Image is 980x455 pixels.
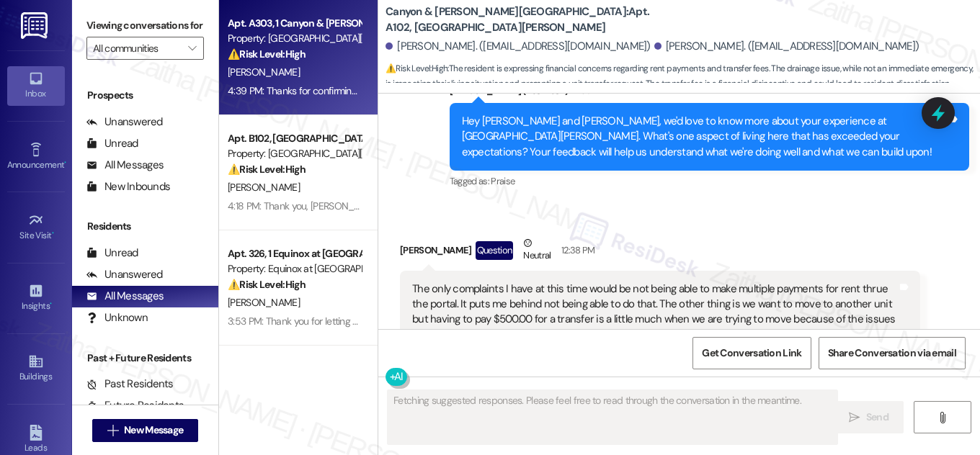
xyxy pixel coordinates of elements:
span: : The resident is expressing financial concerns regarding rent payments and transfer fees. The dr... [386,61,980,92]
span: • [64,158,66,168]
div: 12:38 PM [558,243,595,258]
div: 4:18 PM: Thank you, [PERSON_NAME]! [228,199,385,212]
i:  [849,412,860,423]
span: Praise [491,175,514,187]
span: • [52,228,54,238]
a: Buildings [7,349,65,388]
textarea: Fetching suggested responses. Please feel free to read through the conversation in the meantime. [388,390,837,444]
i:  [937,412,948,423]
strong: ⚠️ Risk Level: High [386,63,447,74]
button: New Message [92,419,199,442]
div: Neutral [520,235,553,266]
span: [PERSON_NAME] [228,66,300,78]
div: [PERSON_NAME]. ([EMAIL_ADDRESS][DOMAIN_NAME]) [654,39,919,54]
span: Get Conversation Link [702,346,801,361]
div: All Messages [86,289,164,304]
span: New Message [124,423,183,438]
div: Unanswered [86,267,163,282]
button: Get Conversation Link [692,337,811,369]
strong: ⚠️ Risk Level: High [228,48,306,60]
div: Apt. B102, [GEOGRAPHIC_DATA][PERSON_NAME] [228,131,361,146]
div: Property: Equinox at [GEOGRAPHIC_DATA] [228,261,361,276]
div: Apt. A303, 1 Canyon & [PERSON_NAME][GEOGRAPHIC_DATA] [228,16,361,31]
div: Prospects [72,88,218,103]
div: Unread [86,136,138,151]
i:  [188,42,196,54]
span: [PERSON_NAME] [228,296,300,309]
div: [PERSON_NAME] (ResiDesk) [450,83,970,103]
div: Tagged as: [450,171,970,192]
button: Send [834,401,904,433]
a: Insights • [7,279,65,317]
strong: ⚠️ Risk Level: High [228,278,306,291]
div: Hey [PERSON_NAME] and [PERSON_NAME], we'd love to know more about your experience at [GEOGRAPHIC_... [462,114,947,160]
a: Inbox [7,66,65,105]
div: Unknown [86,310,148,325]
a: Site Visit • [7,208,65,247]
div: All Messages [86,158,164,173]
div: Unread [86,245,138,261]
div: Residents [72,219,218,234]
span: Share Conversation via email [828,346,956,361]
button: Share Conversation via email [819,337,966,369]
div: The only complaints I have at this time would be not being able to make multiple payments for ren... [412,281,897,343]
span: Send [866,410,888,425]
span: • [50,299,52,309]
strong: ⚠️ Risk Level: High [228,163,306,176]
div: Property: [GEOGRAPHIC_DATA][PERSON_NAME] [228,146,361,161]
div: [PERSON_NAME] [400,235,920,271]
div: Past Residents [86,377,174,392]
img: ResiDesk Logo [21,12,50,39]
b: Canyon & [PERSON_NAME][GEOGRAPHIC_DATA]: Apt. A102, [GEOGRAPHIC_DATA][PERSON_NAME] [386,4,674,35]
div: Future Residents [86,398,184,413]
label: Viewing conversations for [86,14,204,37]
span: [PERSON_NAME] [228,181,300,194]
div: Unanswered [86,114,163,130]
div: Apt. 326, 1 Equinox at [GEOGRAPHIC_DATA] [228,246,361,261]
div: [PERSON_NAME]. ([EMAIL_ADDRESS][DOMAIN_NAME]) [386,39,651,54]
input: All communities [93,37,181,60]
div: New Inbounds [86,179,170,194]
i:  [107,425,118,436]
div: Question [476,241,514,259]
div: Past + Future Residents [72,351,218,366]
div: Property: [GEOGRAPHIC_DATA][PERSON_NAME] [228,31,361,46]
